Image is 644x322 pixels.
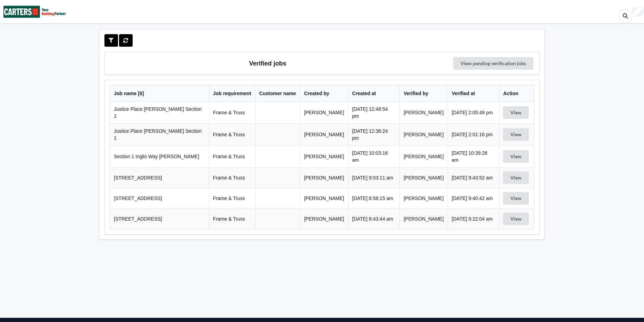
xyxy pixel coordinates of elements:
[503,216,530,222] a: View
[399,167,447,188] td: [PERSON_NAME]
[348,145,400,167] td: [DATE] 10:03:16 am
[399,188,447,208] td: [PERSON_NAME]
[209,123,255,145] td: Frame & Truss
[499,85,534,102] th: Action
[399,208,447,229] td: [PERSON_NAME]
[255,85,300,102] th: Customer name
[300,145,348,167] td: [PERSON_NAME]
[448,208,499,229] td: [DATE] 9:22:04 am
[348,188,400,208] td: [DATE] 8:58:15 am
[503,154,530,159] a: View
[300,123,348,145] td: [PERSON_NAME]
[110,85,209,102] th: Job name [ 6 ]
[300,188,348,208] td: [PERSON_NAME]
[110,145,209,167] td: Section 1 Inglis Way [PERSON_NAME]
[399,85,447,102] th: Verified by
[209,167,255,188] td: Frame & Truss
[209,85,255,102] th: Job requirement
[448,123,499,145] td: [DATE] 2:01:16 pm
[632,7,644,17] div: User Profile
[3,0,66,23] img: Carters
[448,167,499,188] td: [DATE] 9:43:52 am
[503,171,529,184] button: View
[209,208,255,229] td: Frame & Truss
[110,167,209,188] td: [STREET_ADDRESS]
[399,102,447,123] td: [PERSON_NAME]
[300,85,348,102] th: Created by
[503,213,529,225] button: View
[348,85,400,102] th: Created at
[448,85,499,102] th: Verified at
[503,192,529,205] button: View
[453,57,533,70] a: View pending verification jobs
[448,188,499,208] td: [DATE] 9:40:42 am
[300,167,348,188] td: [PERSON_NAME]
[300,102,348,123] td: [PERSON_NAME]
[110,208,209,229] td: [STREET_ADDRESS]
[110,102,209,123] td: Justice Place [PERSON_NAME] Section 2
[503,175,530,181] a: View
[503,150,529,163] button: View
[209,102,255,123] td: Frame & Truss
[503,106,529,119] button: View
[503,195,530,201] a: View
[110,188,209,208] td: [STREET_ADDRESS]
[300,208,348,229] td: [PERSON_NAME]
[348,167,400,188] td: [DATE] 9:03:11 am
[348,208,400,229] td: [DATE] 8:43:44 am
[399,145,447,167] td: [PERSON_NAME]
[399,123,447,145] td: [PERSON_NAME]
[503,132,530,137] a: View
[209,145,255,167] td: Frame & Truss
[503,128,529,141] button: View
[348,123,400,145] td: [DATE] 12:36:24 pm
[503,110,530,115] a: View
[448,145,499,167] td: [DATE] 10:39:28 am
[448,102,499,123] td: [DATE] 2:05:49 pm
[348,102,400,123] td: [DATE] 12:48:54 pm
[110,57,426,70] h3: Verified jobs
[209,188,255,208] td: Frame & Truss
[110,123,209,145] td: Justice Place [PERSON_NAME] Section 1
